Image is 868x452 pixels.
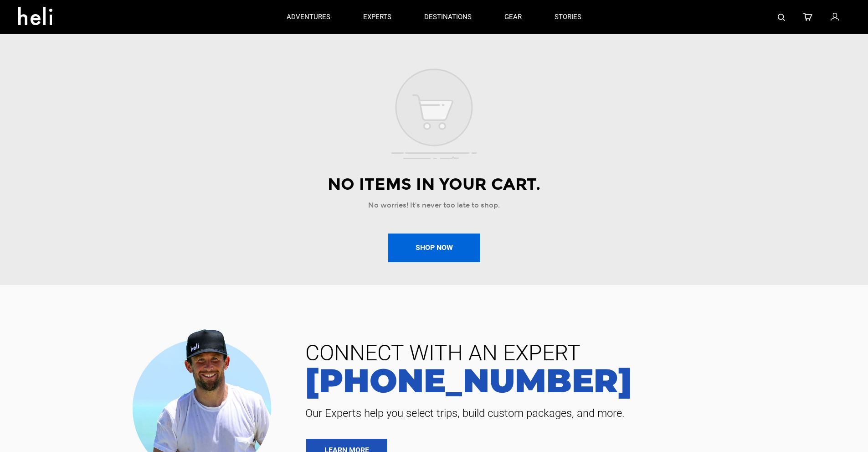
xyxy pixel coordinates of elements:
[179,201,689,210] p: No worries! It's never too late to shop.
[298,406,854,421] span: Our Experts help you select trips, build custom packages, and more.
[287,12,330,22] p: adventures
[424,12,472,22] p: destinations
[298,342,854,364] span: CONNECT WITH AN EXPERT
[391,68,477,159] img: empty cart
[179,173,689,196] div: No Items in your Cart.
[388,234,480,262] button: Shop Now
[778,14,785,21] img: search-bar-icon.svg
[298,364,854,397] a: [PHONE_NUMBER]
[363,12,391,22] p: experts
